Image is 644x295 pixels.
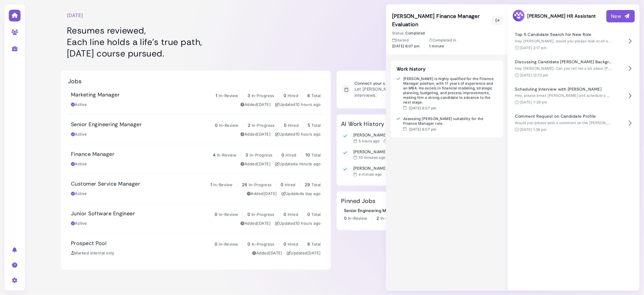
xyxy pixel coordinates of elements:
div: Updated [275,102,321,108]
div: Active [71,191,87,197]
div: Updated [275,131,321,137]
a: Connect your calendar Let [PERSON_NAME] know your availability for interviews. [340,78,469,101]
span: 3 [246,152,248,157]
span: In-Review [219,242,238,246]
div: Updated [275,221,321,226]
div: [PERSON_NAME] is highly qualified for the Finance Manager position, with 17 years of experience a... [396,76,497,105]
div: Active [71,131,87,137]
time: Sep 03, 2025 [257,102,271,107]
span: Hired [285,182,296,187]
span: 0 [284,212,286,217]
h3: Customer Service Manager [71,181,140,187]
time: Sep 03, 2025 [264,191,277,196]
header: Started [392,38,420,43]
time: [DATE] 12:13 pm [520,73,548,77]
span: 2 [377,216,379,221]
h2: Jobs [68,78,82,85]
span: Hired [288,212,298,217]
div: Active [71,102,87,108]
h3: Senior Engineering Manager [71,121,142,128]
span: Hired [286,153,296,157]
button: Comment Request on Candidate Profile Would you please post a comment on the [PERSON_NAME] profile... [512,109,635,137]
span: 0 [344,216,347,221]
span: In-Review [219,123,239,128]
h3: Finance Manager [71,151,114,158]
h4: Top 5 Candidate Search for New Role [515,32,612,37]
span: 0 [215,241,218,246]
span: 3 [248,93,250,98]
span: Hired [288,93,298,98]
div: New [611,13,630,20]
span: In-Progress [252,123,275,128]
time: [DATE] 7:29 pm [520,100,548,104]
button: Scheduling Interview with [PERSON_NAME] Hey, please email [PERSON_NAME] and schedule a 30 min int... [512,82,635,110]
time: [DATE] [67,12,83,19]
span: Hired [288,123,299,128]
div: Completed [392,31,425,36]
h2: Work history [396,66,497,72]
button: Top 5 Candidate Search for New Role Hey [PERSON_NAME], would you please look at all of our existi... [512,28,635,55]
h4: Scheduling Interview with [PERSON_NAME] [515,87,612,92]
span: In-Review [219,212,238,217]
span: Total [312,242,321,246]
h1: Resumes reviewed, Each line holds a life’s true path, [DATE] course pursued. [67,25,325,59]
time: [DATE] 8:07 pm [409,127,437,132]
a: Senior Engineering Manager 0 In-Review 2 In-Progress 0 Hired 5 Total [344,207,450,221]
span: 0 [284,123,287,128]
div: Updated [287,250,321,256]
h2: Pinned Jobs [341,197,376,204]
time: Sep 03, 2025 [257,161,271,166]
span: In-Progress [381,216,404,221]
span: In-Review [219,93,238,98]
div: Senior Engineering Manager [344,207,450,214]
div: Added [241,131,271,137]
a: Prospect Pool 0 In-Review 0 In-Progress 0 Hired 8 Total Marked internal only Added[DATE] Updated[... [68,233,324,263]
time: Sep 03, 2025 [307,251,321,255]
h3: [PERSON_NAME] Finance Manager Evaluation [353,133,445,138]
a: Junior Software Engineer 0 In-Review 0 In-Progress 0 Hired 0 Total Active Added[DATE] Updated10 h... [68,204,324,233]
button: New [606,10,635,22]
span: In-Progress [252,212,274,217]
span: 8 [308,241,310,246]
span: 4 [213,152,216,157]
span: 26 [242,182,248,187]
span: 0 [284,241,286,246]
span: In-Progress [249,182,272,187]
label: Status: [392,31,404,35]
h3: Junior Software Engineer [71,211,135,217]
span: Total [312,93,321,98]
div: Assessing [PERSON_NAME] suitability for the Finance Manager role. [396,116,497,126]
span: In-Progress [252,242,274,246]
a: Marketing Manager 1 In-Review 3 In-Progress 0 Hired 6 Total Active Added[DATE] Updated10 hours ago [68,85,324,114]
h3: [PERSON_NAME] Finance Manager Evaluation [353,149,445,154]
p: Let [PERSON_NAME] know your availability for interviews. [355,86,458,98]
h2: AI Work History [341,120,384,127]
span: In-Progress [252,93,274,98]
span: 0 [248,241,250,246]
time: Sep 05, 2025 [296,132,321,136]
div: Active [71,221,87,226]
time: Sep 05, 2025 [359,172,382,176]
div: Updated [275,161,321,167]
span: 0 [281,182,284,187]
div: Added [241,161,271,167]
span: 0 [284,93,286,98]
span: 29 [305,182,310,187]
h3: [PERSON_NAME] Finance Manager Evaluation [353,166,445,171]
span: 0 [308,212,310,217]
span: 2 [248,123,250,128]
div: Added [241,102,271,108]
time: Sep 05, 2025 [296,161,321,166]
h3: Marketing Manager [71,92,120,98]
span: Hired [288,242,298,246]
span: 0 [282,152,284,157]
span: Total [312,212,321,217]
div: 1 minute [429,38,456,49]
span: Total [312,182,321,187]
time: Sep 05, 2025 [359,155,386,160]
span: Total [312,123,321,128]
time: Sep 03, 2025 [257,221,271,226]
h3: Prospect Pool [71,240,106,247]
span: In-Progress [250,153,272,157]
span: In-Review [348,216,367,221]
